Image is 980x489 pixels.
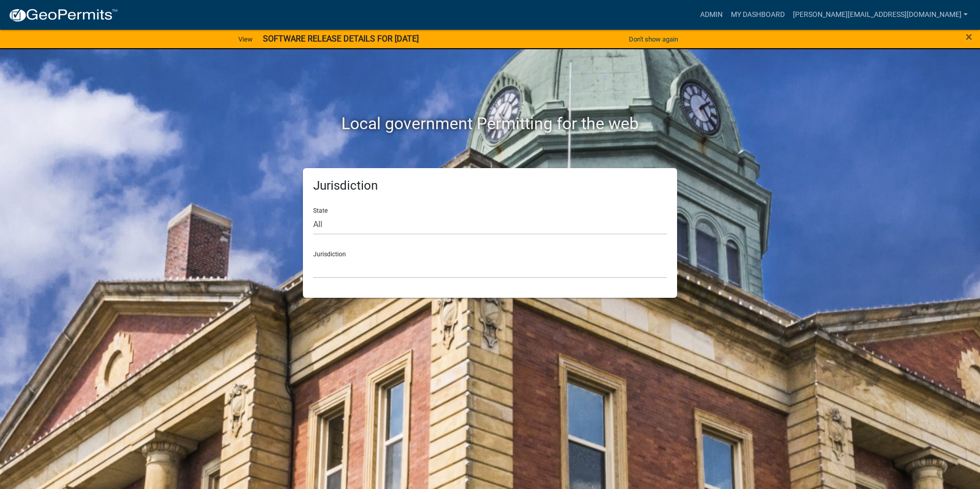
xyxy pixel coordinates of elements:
strong: SOFTWARE RELEASE DETAILS FOR [DATE] [263,34,419,44]
a: View [234,31,257,48]
a: [PERSON_NAME][EMAIL_ADDRESS][DOMAIN_NAME] [789,5,972,25]
h5: Jurisdiction [313,178,667,193]
button: Don't show again [625,31,682,48]
a: My Dashboard [727,5,789,25]
h2: Local government Permitting for the web [206,114,774,133]
button: Close [966,31,972,43]
span: × [966,30,972,44]
a: Admin [696,5,727,25]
